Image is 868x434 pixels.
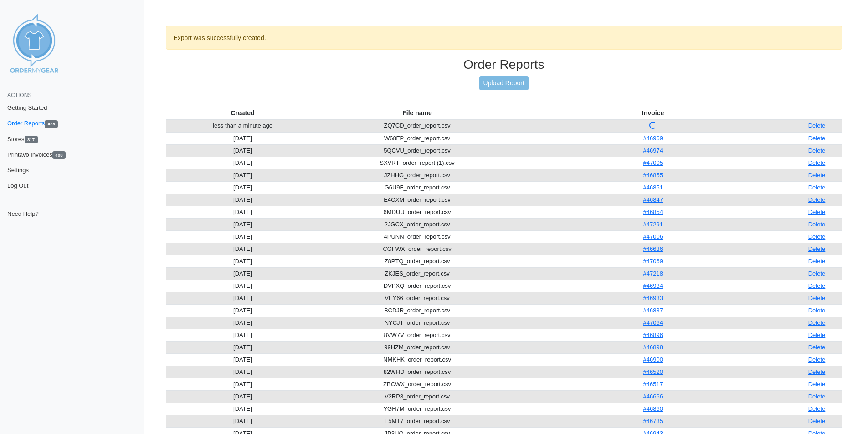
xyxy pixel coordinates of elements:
td: [DATE] [166,157,320,169]
td: 8VW7V_order_report.csv [320,329,515,341]
a: #47006 [643,233,663,240]
a: Delete [808,159,826,166]
a: Delete [808,196,826,203]
a: #46851 [643,184,663,191]
a: #46666 [643,393,663,400]
a: Delete [808,221,826,228]
td: 6MDUU_order_report.csv [320,206,515,218]
a: #46934 [643,282,663,289]
a: #46896 [643,332,663,338]
td: [DATE] [166,169,320,181]
div: Export was successfully created. [166,26,842,50]
a: Delete [808,184,826,191]
td: BCDJR_order_report.csv [320,304,515,317]
td: [DATE] [166,415,320,427]
a: #46735 [643,418,663,424]
td: 5QCVU_order_report.csv [320,144,515,157]
td: 82WHD_order_report.csv [320,366,515,378]
td: [DATE] [166,181,320,194]
td: [DATE] [166,366,320,378]
td: [DATE] [166,255,320,267]
a: Delete [808,135,826,142]
td: [DATE] [166,194,320,206]
td: G6U9F_order_report.csv [320,181,515,194]
a: #46520 [643,368,663,375]
span: Actions [7,92,31,98]
td: [DATE] [166,403,320,415]
td: ZBCWX_order_report.csv [320,378,515,390]
td: NYCJT_order_report.csv [320,317,515,329]
td: JZHHG_order_report.csv [320,169,515,181]
td: SXVRT_order_report (1).csv [320,157,515,169]
td: E5MT7_order_report.csv [320,415,515,427]
a: #46974 [643,147,663,154]
a: #46860 [643,405,663,412]
td: [DATE] [166,292,320,304]
td: [DATE] [166,304,320,317]
td: ZQ7CD_order_report.csv [320,119,515,133]
a: Delete [808,307,826,314]
td: Z8PTQ_order_report.csv [320,255,515,267]
a: Delete [808,356,826,363]
a: Delete [808,270,826,277]
td: NMKHK_order_report.csv [320,353,515,366]
a: Delete [808,344,826,351]
td: V2RP8_order_report.csv [320,390,515,403]
span: 428 [45,120,58,128]
td: [DATE] [166,206,320,218]
a: #47064 [643,319,663,326]
a: #47218 [643,270,663,277]
a: Delete [808,381,826,388]
a: Delete [808,295,826,301]
a: #46636 [643,245,663,252]
td: [DATE] [166,341,320,353]
span: 317 [25,136,38,143]
td: [DATE] [166,218,320,230]
td: [DATE] [166,353,320,366]
a: Delete [808,147,826,154]
td: ZKJES_order_report.csv [320,267,515,280]
a: #46837 [643,307,663,314]
td: VEY66_order_report.csv [320,292,515,304]
th: Invoice [514,107,791,119]
a: Delete [808,282,826,289]
a: #46854 [643,209,663,215]
a: #47005 [643,159,663,166]
a: #46517 [643,381,663,388]
a: Delete [808,332,826,338]
td: [DATE] [166,280,320,292]
td: [DATE] [166,230,320,243]
a: Upload Report [479,76,529,90]
a: Delete [808,122,826,129]
a: Delete [808,405,826,412]
a: Delete [808,319,826,326]
span: 408 [52,151,66,159]
td: [DATE] [166,243,320,255]
a: Delete [808,172,826,179]
td: 4PUNN_order_report.csv [320,230,515,243]
a: Delete [808,418,826,424]
td: E4CXM_order_report.csv [320,194,515,206]
td: [DATE] [166,317,320,329]
a: #46933 [643,295,663,301]
th: Created [166,107,320,119]
th: File name [320,107,515,119]
td: [DATE] [166,390,320,403]
td: W68FP_order_report.csv [320,132,515,144]
a: #46969 [643,135,663,142]
a: Delete [808,233,826,240]
td: [DATE] [166,144,320,157]
td: YGH7M_order_report.csv [320,403,515,415]
td: CGFWX_order_report.csv [320,243,515,255]
a: #46855 [643,172,663,179]
td: 99HZM_order_report.csv [320,341,515,353]
td: [DATE] [166,329,320,341]
td: 2JGCX_order_report.csv [320,218,515,230]
td: less than a minute ago [166,119,320,133]
td: [DATE] [166,267,320,280]
a: Delete [808,393,826,400]
a: #47069 [643,258,663,265]
a: #46847 [643,196,663,203]
a: #46898 [643,344,663,351]
td: DVPXQ_order_report.csv [320,280,515,292]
